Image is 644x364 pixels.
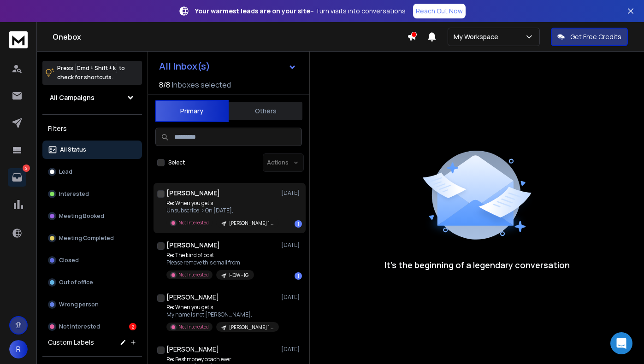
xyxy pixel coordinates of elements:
[168,159,185,166] label: Select
[59,212,104,220] p: Meeting Booked
[42,317,142,336] button: Not Interested2
[229,272,248,279] p: HQW - IG
[42,229,142,247] button: Meeting Completed
[166,207,277,214] p: Unsubscribe > On [DATE],
[166,200,277,207] p: Re: When you get s
[229,220,273,227] p: [PERSON_NAME] 1 MIN MONEY MINDSET
[295,220,302,228] div: 1
[60,146,86,153] p: All Status
[413,4,466,18] a: Reach Out Now
[178,271,209,278] p: Not Interested
[50,93,95,102] h1: All Campaigns
[166,345,219,354] h1: [PERSON_NAME]
[195,6,406,16] p: – Turn visits into conversations
[281,346,302,353] p: [DATE]
[281,189,302,197] p: [DATE]
[23,164,30,172] p: 2
[172,79,231,90] h3: Inboxes selected
[75,63,117,73] span: Cmd + Shift + k
[166,304,277,311] p: Re: When you get s
[8,168,26,187] a: 2
[384,258,570,271] p: It’s the beginning of a legendary conversation
[48,338,94,347] h3: Custom Labels
[178,323,209,330] p: Not Interested
[178,219,209,226] p: Not Interested
[152,57,304,76] button: All Inbox(s)
[229,324,273,331] p: [PERSON_NAME] 1 MIN MONEY MINDSET
[59,323,100,330] p: Not Interested
[416,6,463,16] p: Reach Out Now
[166,311,277,318] p: My name is not [PERSON_NAME].
[610,332,632,354] div: Open Intercom Messenger
[42,295,142,314] button: Wrong person
[9,340,28,358] button: R
[295,272,302,280] div: 1
[59,301,99,308] p: Wrong person
[166,356,277,363] p: Re: Best money coach ever
[42,185,142,203] button: Interested
[166,252,254,259] p: Re: The kind of post
[195,6,310,15] strong: Your warmest leads are on your site
[53,31,407,42] h1: Onebox
[229,101,302,121] button: Others
[454,32,502,41] p: My Workspace
[42,141,142,159] button: All Status
[166,259,254,266] p: Please remove this email from
[166,293,219,302] h1: [PERSON_NAME]
[59,279,93,286] p: Out of office
[551,28,628,46] button: Get Free Credits
[42,163,142,181] button: Lead
[59,257,79,264] p: Closed
[42,273,142,292] button: Out of office
[42,122,142,135] h3: Filters
[42,207,142,225] button: Meeting Booked
[166,188,220,198] h1: [PERSON_NAME]
[59,235,114,242] p: Meeting Completed
[59,168,72,176] p: Lead
[159,79,170,90] span: 8 / 8
[159,62,210,71] h1: All Inbox(s)
[42,88,142,107] button: All Campaigns
[166,241,220,250] h1: [PERSON_NAME]
[129,323,136,330] div: 2
[42,251,142,270] button: Closed
[570,32,621,41] p: Get Free Credits
[57,64,125,82] p: Press to check for shortcuts.
[155,100,229,122] button: Primary
[9,31,28,48] img: logo
[59,190,89,198] p: Interested
[281,241,302,249] p: [DATE]
[281,294,302,301] p: [DATE]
